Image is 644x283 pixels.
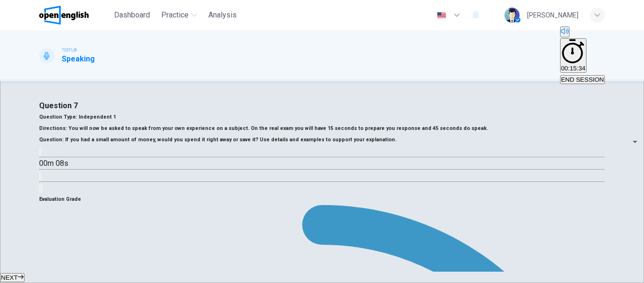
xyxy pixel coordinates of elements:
span: 00:15:34 [561,65,586,72]
span: Analysis [208,9,237,21]
span: If you had a small amount of money, would you spend it right away or save it? [65,137,258,143]
h6: Question : [39,134,605,146]
span: Independent 1 [77,114,116,120]
h6: Evaluation Grade [39,194,605,205]
span: Use details and examples to support your explanation. [260,137,396,143]
div: [PERSON_NAME] [527,9,578,21]
div: Hide [560,38,605,74]
h1: Speaking [62,53,95,65]
h6: Question Type : [39,111,605,123]
button: END SESSION [560,75,605,84]
img: Profile picture [504,8,520,23]
span: Practice [161,9,189,21]
h6: Directions : [39,123,605,134]
span: Dashboard [114,9,150,21]
span: You will now be asked to speak from your own experience on a subject. On the real exam you will h... [68,125,488,131]
span: TOEFL® [62,47,77,53]
h4: Question 7 [39,100,605,111]
button: Click to see the audio transcription [39,172,41,180]
img: en [436,12,447,19]
span: 00m 08s [39,159,68,168]
img: OpenEnglish logo [39,6,89,25]
span: END SESSION [561,76,604,83]
button: Practice [157,7,201,24]
button: 00:15:34 [560,38,586,73]
button: Analysis [205,7,240,24]
span: NEXT [1,274,18,281]
button: Dashboard [110,7,154,24]
a: OpenEnglish logo [39,6,110,25]
div: Mute [560,26,605,38]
